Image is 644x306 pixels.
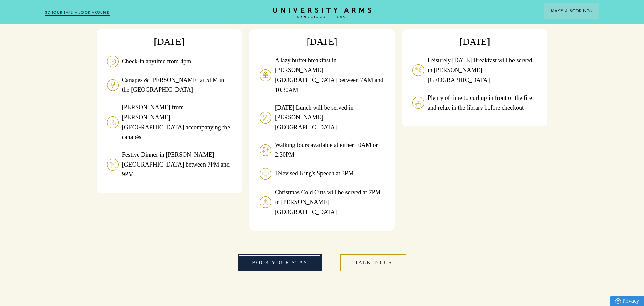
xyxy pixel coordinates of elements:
[260,168,271,180] img: image-d00ca5e1ffb7cb1b4e665a2a0cfff822135826a3-36x36-svg
[590,10,592,12] img: Arrow icon
[107,35,232,48] h3: [DATE]
[275,140,384,160] p: Walking tours available at either 10AM or 2:30PM
[412,35,537,48] h3: [DATE]
[275,188,384,217] p: Christmas Cold Cuts will be served at 7PM in [PERSON_NAME][GEOGRAPHIC_DATA]
[275,169,354,178] p: Televised King's Speech at 3PM
[107,56,119,67] img: image-cda7361c639c20e2969c5bdda8424c9e45f86fb5-70x70-svg
[275,103,384,132] p: [DATE] Lunch will be served in [PERSON_NAME][GEOGRAPHIC_DATA]
[45,9,110,16] a: 3D TOUR:TAKE A LOOK AROUND
[428,56,537,85] p: Leisurely [DATE] Breakfast will be served in [PERSON_NAME][GEOGRAPHIC_DATA]
[340,254,406,271] a: talk to us
[428,93,537,113] p: Plenty of time to curl up in front of the fire and relax in the library before checkout
[544,3,599,19] button: Make a BookingArrow icon
[260,112,271,124] img: image-d5dbfeae6fa4c3be420f23de744ec97b9c5ebc44-36x36-svg
[412,97,424,109] img: image-8cd220cb6bd37099a561386b53d57f73054b7aa0-36x36-svg
[122,57,191,66] p: Check-in anytime from 4pm
[412,64,424,76] img: image-d5dbfeae6fa4c3be420f23de744ec97b9c5ebc44-36x36-svg
[122,150,232,179] p: Festive Dinner in [PERSON_NAME][GEOGRAPHIC_DATA] between 7PM and 9PM
[273,8,371,18] a: Home
[122,75,232,95] p: Canapés & [PERSON_NAME] at 5PM in the [GEOGRAPHIC_DATA]
[551,8,592,14] span: Make a Booking
[615,298,621,304] img: Privacy
[122,103,232,142] p: [PERSON_NAME] from [PERSON_NAME][GEOGRAPHIC_DATA] accompanying the canapés
[260,196,271,208] img: image-8cd220cb6bd37099a561386b53d57f73054b7aa0-36x36-svg
[610,296,644,306] a: Privacy
[260,144,271,156] img: image-656e0f87c0304535da388cac5b8903be1cb77f16-36x36-svg
[107,159,119,171] img: image-d5dbfeae6fa4c3be420f23de744ec97b9c5ebc44-36x36-svg
[275,56,384,95] p: A lazy buffet breakfast in [PERSON_NAME][GEOGRAPHIC_DATA] between 7AM and 10.30AM
[238,254,322,271] a: book your stay
[107,79,119,91] img: image-e0355f146810a50521a27846860cf744ce7c570b-70x70-svg
[260,35,384,48] h3: [DATE]
[107,116,119,128] img: image-8cd220cb6bd37099a561386b53d57f73054b7aa0-36x36-svg
[260,69,271,81] img: image-ba843b72bf4afda4194276c40214bdfc2bf0f12e-70x70-svg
